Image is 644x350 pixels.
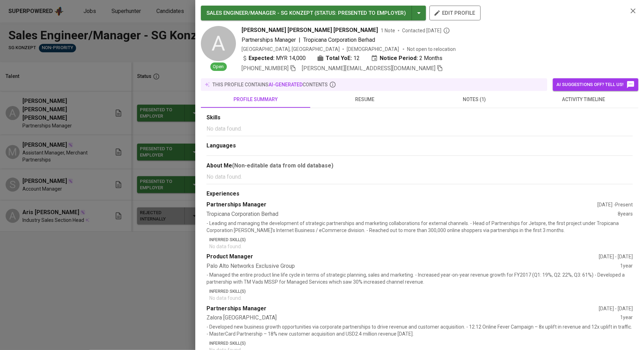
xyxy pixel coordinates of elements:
span: Partnerships Manager [242,37,296,43]
div: 8 years [618,210,633,218]
span: edit profile [435,8,475,18]
div: Partnerships Manager [206,305,599,313]
div: Languages [206,142,633,150]
span: [PERSON_NAME] [PERSON_NAME] [PERSON_NAME] [242,26,378,34]
div: About Me [206,161,633,170]
p: No data found. [206,125,633,133]
span: profile summary [205,95,306,104]
span: SALES ENGINEER/MANAGER - SG KONZEPT [206,10,313,16]
div: Experiences [206,190,633,198]
span: notes (1) [424,95,525,104]
div: Skills [206,114,633,122]
button: AI suggestions off? Tell us! [553,78,638,91]
span: AI suggestions off? Tell us! [556,80,635,89]
div: 2 Months [371,54,442,62]
div: A [201,26,236,61]
span: Open [210,64,227,70]
span: [PHONE_NUMBER] [242,65,289,72]
a: edit profile [429,10,481,15]
div: Zalora [GEOGRAPHIC_DATA] [206,314,620,322]
p: No data found. [206,173,633,181]
b: Notice Period: [380,54,418,62]
span: [DEMOGRAPHIC_DATA] [347,46,400,53]
span: Tropicana Corporation Berhad [303,37,375,43]
span: | [299,36,300,44]
b: Expected: [249,54,274,62]
b: (Non-editable data from old database) [232,162,333,169]
b: Total YoE: [326,54,352,62]
div: [DATE] - [DATE] [599,305,633,312]
span: [PERSON_NAME][EMAIL_ADDRESS][DOMAIN_NAME] [302,65,435,72]
span: Contacted [DATE] [402,27,450,34]
p: this profile contains contents [212,81,328,88]
div: Tropicana Corporation Berhad [206,210,618,218]
span: activity timeline [533,95,634,104]
div: MYR 14,000 [242,54,306,62]
div: Product Manager [206,253,599,261]
span: 12 [353,54,360,62]
p: No data found. [209,295,633,302]
div: [GEOGRAPHIC_DATA], [GEOGRAPHIC_DATA] [242,46,340,53]
span: AI-generated [269,82,303,87]
div: 1 year [620,314,633,322]
svg: By Malaysia recruiter [443,27,450,34]
p: Inferred Skill(s) [209,340,633,346]
p: Inferred Skill(s) [209,237,633,243]
p: Not open to relocation [407,46,456,53]
div: 1 year [620,262,633,270]
p: - Leading and managing the development of strategic partnerships and marketing collaborations for... [206,220,633,234]
p: - Managed the entire product line life cycle in terms of strategic planning, sales and marketing.... [206,271,633,285]
span: 1 Note [381,27,395,34]
button: SALES ENGINEER/MANAGER - SG KONZEPT (STATUS: Presented to Employer) [201,6,426,20]
div: [DATE] - Present [597,201,633,208]
span: resume [314,95,415,104]
div: Partnerships Manager [206,201,597,209]
div: Palo Alto Networks Exclusive Group [206,262,620,270]
p: Inferred Skill(s) [209,288,633,295]
p: - Developed new business growth opportunities via corporate partnerships to drive revenue and cus... [206,323,633,337]
span: ( STATUS : Presented to Employer ) [314,10,406,16]
p: No data found. [209,243,633,250]
div: [DATE] - [DATE] [599,253,633,260]
button: edit profile [429,6,481,20]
